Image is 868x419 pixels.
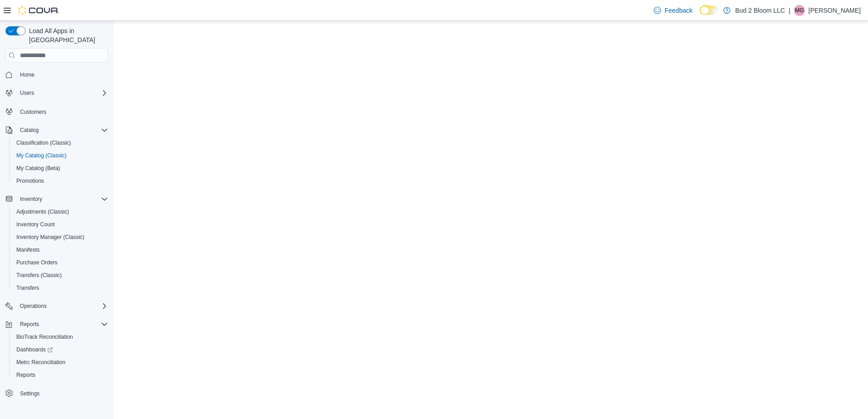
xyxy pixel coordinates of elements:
a: Customers [16,107,50,117]
span: Customers [20,108,46,116]
p: Bud 2 Bloom LLC [735,5,785,16]
span: MG [795,5,804,16]
img: Cova [18,6,59,15]
button: Promotions [9,175,112,187]
span: Operations [16,301,108,312]
span: Classification (Classic) [16,139,71,146]
a: Inventory Count [13,219,59,230]
a: Manifests [13,244,43,255]
span: Load All Apps in [GEOGRAPHIC_DATA] [25,26,108,44]
a: BioTrack Reconciliation [13,331,77,342]
span: Purchase Orders [13,257,108,268]
span: Promotions [16,177,44,185]
button: Inventory Manager (Classic) [9,231,112,244]
span: Catalog [16,125,108,136]
span: Users [16,88,108,98]
a: Purchase Orders [13,257,61,268]
button: Classification (Classic) [9,136,112,149]
a: Dashboards [9,343,112,356]
span: Transfers [13,283,108,293]
a: Promotions [13,175,48,186]
button: Inventory [2,193,112,205]
span: Metrc Reconciliation [16,359,65,366]
span: Purchase Orders [16,259,58,266]
button: Users [2,87,112,99]
button: Inventory Count [9,218,112,231]
p: | [789,5,790,16]
span: My Catalog (Classic) [16,152,67,159]
button: Reports [16,319,43,330]
button: Home [2,68,112,81]
span: Catalog [20,127,39,134]
span: Transfers [16,284,39,292]
a: Transfers [13,283,43,293]
span: Adjustments (Classic) [13,206,108,217]
button: My Catalog (Beta) [9,162,112,175]
a: Metrc Reconciliation [13,357,69,368]
span: Home [16,69,108,80]
button: BioTrack Reconciliation [9,331,112,343]
div: Madeline Grant [794,5,805,16]
a: Reports [13,370,39,380]
span: Reports [13,370,108,380]
button: Purchase Orders [9,256,112,269]
a: My Catalog (Classic) [13,150,70,161]
button: Catalog [16,125,42,136]
input: Dark Mode [700,5,719,15]
span: Customers [16,106,108,117]
a: Adjustments (Classic) [13,206,73,217]
button: My Catalog (Classic) [9,149,112,162]
span: Inventory [20,195,42,203]
span: Settings [20,390,39,397]
button: Settings [2,387,112,400]
span: My Catalog (Beta) [13,163,108,174]
span: Home [20,71,35,78]
button: Manifests [9,244,112,256]
button: Operations [2,300,112,312]
span: Reports [20,321,39,328]
button: Inventory [16,194,46,205]
a: Dashboards [13,344,56,355]
span: Classification (Classic) [13,137,108,148]
a: Home [16,69,38,80]
a: My Catalog (Beta) [13,163,64,174]
span: Promotions [13,175,108,186]
span: Operations [20,302,47,310]
span: Reports [16,319,108,330]
button: Operations [16,301,50,312]
span: Inventory Manager (Classic) [16,234,84,241]
span: Manifests [13,244,108,255]
button: Transfers [9,282,112,294]
span: My Catalog (Beta) [16,165,60,172]
button: Catalog [2,124,112,136]
a: Feedback [650,1,696,19]
button: Reports [9,369,112,381]
button: Transfers (Classic) [9,269,112,282]
button: Customers [2,105,112,118]
p: [PERSON_NAME] [809,5,861,16]
span: BioTrack Reconciliation [13,331,108,342]
span: Users [20,89,34,97]
button: Adjustments (Classic) [9,205,112,218]
span: Transfers (Classic) [13,270,108,281]
a: Inventory Manager (Classic) [13,232,88,243]
button: Users [16,88,38,98]
span: Settings [16,388,108,399]
span: Adjustments (Classic) [16,208,69,215]
button: Metrc Reconciliation [9,356,112,369]
button: Reports [2,318,112,331]
span: Metrc Reconciliation [13,357,108,368]
span: Inventory Manager (Classic) [13,232,108,243]
a: Classification (Classic) [13,137,75,148]
span: Inventory Count [13,219,108,230]
span: Dashboards [13,344,108,355]
span: Inventory [16,194,108,205]
a: Settings [16,388,43,399]
span: My Catalog (Classic) [13,150,108,161]
span: Manifests [16,246,39,253]
a: Transfers (Classic) [13,270,65,281]
span: BioTrack Reconciliation [16,333,73,341]
span: Dashboards [16,346,53,353]
span: Reports [16,371,35,379]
